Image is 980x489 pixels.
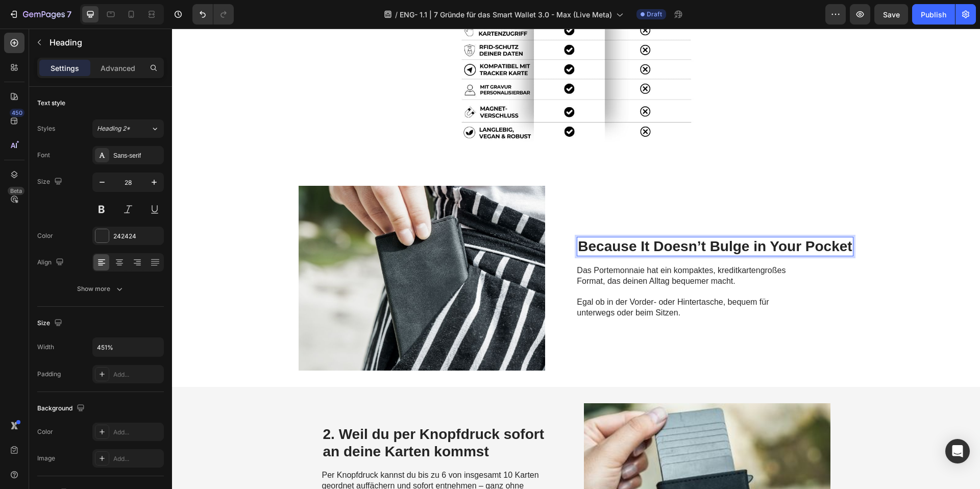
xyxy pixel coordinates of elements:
button: Publish [912,4,955,25]
div: Undo/Redo [192,4,234,25]
div: Padding [37,370,61,379]
span: Draft [647,10,662,19]
span: Save [883,10,900,19]
span: Heading 2* [97,124,130,133]
div: Size [37,316,64,330]
div: Publish [921,9,946,20]
button: Save [874,4,908,25]
button: Heading 2* [92,119,164,138]
span: ENG- 1.1 | 7 Gründe für das Smart Wallet 3.0 - Max (Live Meta) [400,9,612,20]
div: Color [37,231,53,240]
div: Color [37,427,53,436]
div: Image [37,454,55,463]
input: Auto [93,338,163,356]
span: Per Knopfdruck kannst du bis zu 6 von insgesamt 10 Karten geordnet auffächern und sofort entnehme... [150,442,367,472]
div: Add... [113,454,161,463]
div: 242424 [113,232,161,241]
div: Add... [113,370,161,379]
div: Add... [113,428,161,437]
div: Text style [37,99,65,108]
h2: Rich Text Editor. Editing area: main [405,208,681,228]
span: Das Portemonnaie hat ein kompaktes, kreditkartengroßes Format, das deinen Alltag bequemer macht. [405,237,614,257]
div: Open Intercom Messenger [945,439,970,463]
div: Beta [8,187,24,195]
div: 450 [10,109,24,117]
button: 7 [4,4,76,25]
span: Egal ob in der Vorder- oder Hintertasche, bequem für unterwegs oder beim Sitzen. [405,269,597,288]
div: Font [37,151,50,160]
p: Because It Doesn’t Bulge in Your Pocket [406,209,680,227]
div: Width [37,343,54,352]
div: Background [37,402,87,415]
div: Show more [77,284,125,294]
span: / [395,9,398,20]
div: Size [37,175,64,189]
p: Settings [51,63,79,74]
iframe: Design area [172,29,980,489]
p: Heading [50,36,160,48]
h2: 2. Weil du per Knopfdruck sofort an deine Karten kommst [150,396,380,432]
img: gempages_516569286068667560-64fa3f6d-9425-4450-adfa-0ec5f2c8aebb.jpg [127,157,373,342]
div: Sans-serif [113,151,161,160]
button: Show more [37,280,164,298]
div: Align [37,256,66,270]
p: Advanced [101,63,135,74]
p: 7 [67,8,71,20]
div: Styles [37,124,55,133]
